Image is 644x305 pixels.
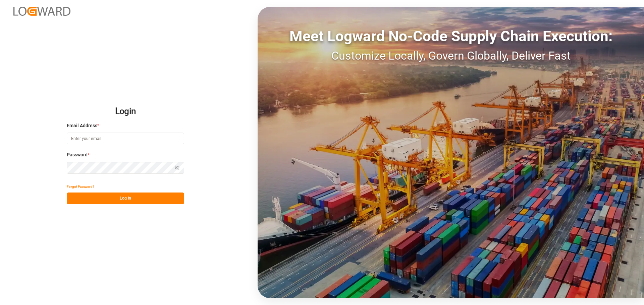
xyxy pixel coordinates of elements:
[13,7,70,16] img: Logward_new_orange.png
[67,133,184,144] input: Enter your email
[67,181,94,193] button: Forgot Password?
[67,101,184,122] h2: Login
[258,25,644,47] div: Meet Logward No-Code Supply Chain Execution:
[67,193,184,204] button: Log In
[258,47,644,64] div: Customize Locally, Govern Globally, Deliver Fast
[67,122,97,129] span: Email Address
[67,151,88,158] span: Password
